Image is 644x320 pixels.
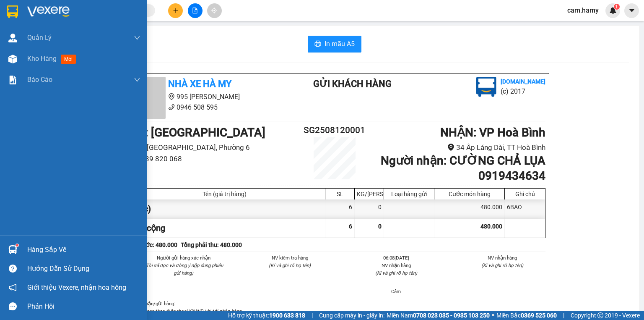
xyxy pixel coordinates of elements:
img: solution-icon [8,76,17,84]
li: 995 [PERSON_NAME] [4,18,160,29]
sup: 1 [16,244,18,247]
b: Nhà Xe Hà My [168,79,231,89]
li: 02839 820 068 [124,153,299,165]
button: caret-down [624,3,639,18]
i: (Kí và ghi rõ họ tên) [269,262,311,268]
div: KG/[PERSON_NAME] [357,191,382,197]
div: Loại hàng gửi [386,191,432,197]
li: (c) 2017 [501,86,545,97]
li: NV nhận hàng [353,262,439,269]
span: down [134,76,140,83]
i: (Tôi đã đọc và đồng ý nộp dung phiếu gửi hàng) [144,262,223,276]
span: Báo cáo [27,74,52,85]
button: file-add [188,3,203,18]
span: printer [314,40,321,48]
img: warehouse-icon [8,55,17,63]
span: environment [168,93,175,100]
img: icon-new-feature [609,7,617,14]
span: aim [211,8,217,13]
span: file-add [192,8,198,13]
span: Miền Nam [387,311,490,320]
span: | [312,311,313,320]
span: message [9,302,17,310]
div: SL [327,191,352,197]
div: Hàng sắp về [27,244,140,256]
li: Người gửi hàng xác nhận [140,254,227,262]
b: Chưa cước : 480.000 [124,241,177,248]
strong: 0708 023 035 - 0935 103 250 [413,312,490,319]
span: copyright [597,312,603,318]
span: 480.000 [480,223,502,230]
img: logo.jpg [476,77,496,97]
span: environment [447,144,454,151]
span: Cung cấp máy in - giấy in: [319,311,384,320]
b: GỬI : [GEOGRAPHIC_DATA] [4,52,145,66]
div: 6 [325,199,355,218]
b: [DOMAIN_NAME] [501,78,545,85]
div: Hướng dẫn sử dụng [27,262,140,275]
li: 34 Ấp Láng Dài, TT Hoà Bình [370,142,545,153]
i: (Kí và ghi rõ họ tên) [481,262,523,268]
span: environment [48,20,55,27]
div: Phản hồi [27,300,140,313]
li: 0946 508 595 [124,102,280,113]
img: warehouse-icon [8,34,17,42]
img: logo-vxr [7,5,18,18]
span: In mẫu A5 [325,39,355,49]
span: notification [9,283,17,291]
sup: 1 [614,4,620,10]
b: GỬI : [GEOGRAPHIC_DATA] [124,126,265,139]
i: (Kí và ghi rõ họ tên) [375,270,417,276]
div: Cước món hàng [436,191,502,197]
strong: 0369 525 060 [521,312,557,319]
span: 0 [378,223,382,230]
h2: SG2508120001 [299,123,370,137]
span: Quản Lý [27,32,52,43]
span: phone [168,104,175,110]
img: warehouse-icon [8,245,17,254]
b: NHẬN : VP Hoà Bình [440,126,545,139]
div: Ghi chú [507,191,543,197]
li: 06:08[DATE] [353,254,439,262]
li: NV kiểm tra hàng [247,254,333,262]
span: question-circle [9,265,17,273]
b: Tổng phải thu: 480.000 [181,241,242,248]
i: Vui lòng mang theo điện thoại/CMND khi tới nhận hàng [124,308,241,314]
button: printerIn mẫu A5 [308,36,361,52]
span: Kho hàng [27,55,57,63]
span: 6 [349,223,352,230]
span: caret-down [628,7,636,14]
span: phone [48,31,55,37]
li: 0946 508 595 [4,29,160,39]
span: down [134,34,140,41]
div: Tên (giá trị hàng) [126,191,323,197]
span: ⚪️ [492,314,494,317]
span: | [563,311,564,320]
li: Cẩm [353,288,439,295]
span: Hỗ trợ kỹ thuật: [228,311,305,320]
span: mới [61,55,76,64]
div: 480.000 [434,199,505,218]
b: Gửi khách hàng [313,79,392,89]
li: NV nhận hàng [460,254,546,262]
b: Nhà Xe Hà My [48,5,112,16]
span: 1 [615,4,618,10]
div: 6BAO [505,199,545,218]
span: Miền Bắc [496,311,557,320]
span: cam.hamy [561,5,605,16]
button: aim [207,3,222,18]
div: 0 [355,199,384,218]
li: 974 [GEOGRAPHIC_DATA], Phường 6 [124,142,299,153]
div: (Khác) [124,199,325,218]
li: 995 [PERSON_NAME] [124,92,280,102]
b: Người nhận : CƯỜNG CHẢ LỤA 0919434634 [381,154,545,183]
strong: 1900 633 818 [269,312,305,319]
span: Giới thiệu Vexere, nhận hoa hồng [27,282,126,293]
button: plus [168,3,183,18]
span: plus [173,8,179,13]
